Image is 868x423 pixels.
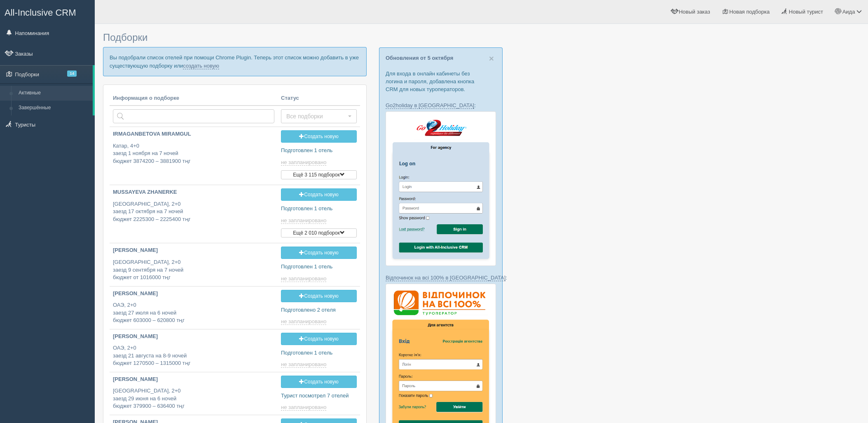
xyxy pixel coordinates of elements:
[386,111,496,266] img: go2holiday-login-via-crm-for-travel-agents.png
[281,247,357,259] a: Создать новую
[113,376,274,383] p: [PERSON_NAME]
[281,306,357,314] p: Подготовлено 2 отеля
[281,361,328,368] a: не запланировано
[110,287,278,328] a: [PERSON_NAME] ОАЭ, 2+0заезд 27 июля на 6 ночейбюджет 603000 – 620800 тңг
[113,333,274,341] p: [PERSON_NAME]
[110,243,278,285] a: [PERSON_NAME] [GEOGRAPHIC_DATA], 2+0заезд 9 сентября на 7 ночейбюджет от 1016000 тңг
[281,349,357,357] p: Подготовлен 1 отель
[789,9,823,15] span: Новый турист
[281,217,326,224] span: не запланировано
[281,404,328,411] a: не запланировано
[281,318,326,325] span: не запланировано
[110,329,278,371] a: [PERSON_NAME] ОАЭ, 2+0заезд 21 августа на 8-9 ночейбюджет 1270500 – 1315000 тңг
[281,392,357,400] p: Турист посмотрел 7 отелей
[386,101,496,109] p: :
[286,112,346,120] span: Все подборки
[0,0,94,23] a: All-Inclusive CRM
[281,159,326,166] span: не запланировано
[103,32,147,43] span: Подборки
[386,275,505,281] a: Відпочинок на всі 100% в [GEOGRAPHIC_DATA]
[281,109,357,123] button: Все подборки
[113,290,274,298] p: [PERSON_NAME]
[281,147,357,155] p: Подготовлен 1 отель
[281,130,357,143] a: Создать новую
[113,258,274,282] p: [GEOGRAPHIC_DATA], 2+0 заезд 9 сентября на 7 ночей бюджет от 1016000 тңг
[281,376,357,388] a: Создать новую
[489,54,494,63] span: ×
[729,9,770,15] span: Новая подборка
[113,387,274,410] p: [GEOGRAPHIC_DATA], 2+0 заезд 29 июня на 6 ночей бюджет 379900 – 636400 тңг
[386,102,474,109] a: Go2holiday в [GEOGRAPHIC_DATA]
[281,318,328,325] a: не запланировано
[281,217,328,224] a: не запланировано
[15,86,93,101] a: Активные
[110,127,278,172] a: IRMAGANBETOVA MIRAMGUL Катар, 4+0заезд 1 ноября на 7 ночейбюджет 3874200 – 3881900 тңг
[386,70,496,93] p: Для входа в онлайн кабинеты без логина и пароля, добавлена кнопка CRM для новых туроператоров.
[113,142,274,165] p: Катар, 4+0 заезд 1 ноября на 7 ночей бюджет 3874200 – 3881900 тңг
[113,344,274,367] p: ОАЭ, 2+0 заезд 21 августа на 8-9 ночей бюджет 1270500 – 1315000 тңг
[110,185,278,230] a: MUSSAYEVA ZHANERKE [GEOGRAPHIC_DATA], 2+0заезд 17 октября на 7 ночейбюджет 2225300 – 2225400 тңг
[113,200,274,223] p: [GEOGRAPHIC_DATA], 2+0 заезд 17 октября на 7 ночей бюджет 2225300 – 2225400 тңг
[281,263,357,271] p: Подготовлен 1 отель
[842,9,855,15] span: Аида
[5,7,76,18] span: All-Inclusive CRM
[113,130,274,138] p: IRMAGANBETOVA MIRAMGUL
[281,333,357,345] a: Создать новую
[386,55,453,61] a: Обновления от 5 октября
[281,404,326,411] span: не запланировано
[489,54,494,63] button: Close
[281,159,328,166] a: не запланировано
[281,361,326,368] span: не запланировано
[110,91,278,106] th: Информация о подборке
[67,70,77,77] span: 14
[113,301,274,324] p: ОАЭ, 2+0 заезд 27 июля на 6 ночей бюджет 603000 – 620800 тңг
[113,109,274,123] input: Поиск по стране или туристу
[183,63,219,69] a: создать новую
[281,170,357,179] button: Ещё 3 115 подборок
[113,188,274,196] p: MUSSAYEVA ZHANERKE
[281,188,357,201] a: Создать новую
[278,91,360,106] th: Статус
[15,101,93,115] a: Завершённые
[103,47,367,76] p: Вы подобрали список отелей при помощи Chrome Plugin. Теперь этот список можно добавить в уже суще...
[281,228,357,237] button: Ещё 2 010 подборок
[281,290,357,302] a: Создать новую
[281,205,357,213] p: Подготовлен 1 отель
[679,9,710,15] span: Новый заказ
[386,274,496,282] p: :
[113,247,274,254] p: [PERSON_NAME]
[281,275,326,282] span: не запланировано
[281,275,328,282] a: не запланировано
[110,372,278,414] a: [PERSON_NAME] [GEOGRAPHIC_DATA], 2+0заезд 29 июня на 6 ночейбюджет 379900 – 636400 тңг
